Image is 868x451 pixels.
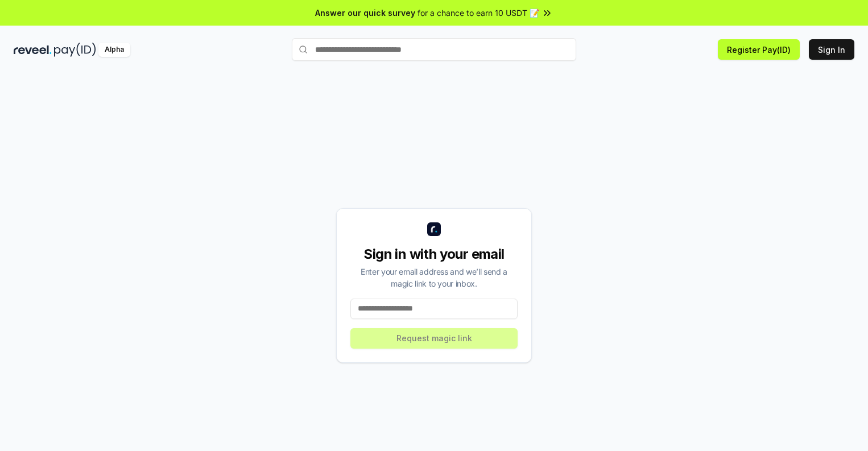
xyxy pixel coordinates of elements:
div: Sign in with your email [350,245,518,263]
img: pay_id [54,43,96,57]
button: Sign In [809,39,854,60]
img: logo_small [427,222,441,236]
div: Enter your email address and we’ll send a magic link to your inbox. [350,266,518,289]
span: for a chance to earn 10 USDT 📝 [418,7,539,19]
span: Answer our quick survey [315,7,415,19]
div: Alpha [98,43,130,57]
img: reveel_dark [14,43,52,57]
button: Register Pay(ID) [718,39,800,60]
